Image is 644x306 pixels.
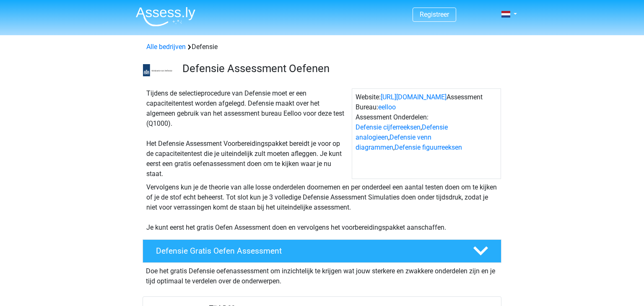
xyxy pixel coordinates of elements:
img: Assessly [136,7,195,26]
a: [URL][DOMAIN_NAME] [381,93,447,101]
div: Defensie [143,42,501,52]
a: Defensie analogieen [356,123,448,141]
a: Defensie Gratis Oefen Assessment [139,239,505,263]
a: eelloo [378,103,396,111]
a: Registreer [420,10,449,18]
div: Tijdens de selectieprocedure van Defensie moet er een capaciteitentest worden afgelegd. Defensie ... [143,88,352,179]
a: Defensie figuurreeksen [395,143,462,151]
a: Alle bedrijven [146,43,186,51]
a: Defensie venn diagrammen [356,133,431,151]
h3: Defensie Assessment Oefenen [182,62,495,75]
h4: Defensie Gratis Oefen Assessment [156,246,460,256]
div: Website: Assessment Bureau: Assessment Onderdelen: , , , [352,88,501,179]
div: Vervolgens kun je de theorie van alle losse onderdelen doornemen en per onderdeel een aantal test... [143,182,501,233]
a: Defensie cijferreeksen [356,123,421,131]
div: Doe het gratis Defensie oefenassessment om inzichtelijk te krijgen wat jouw sterkere en zwakkere ... [143,263,501,286]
